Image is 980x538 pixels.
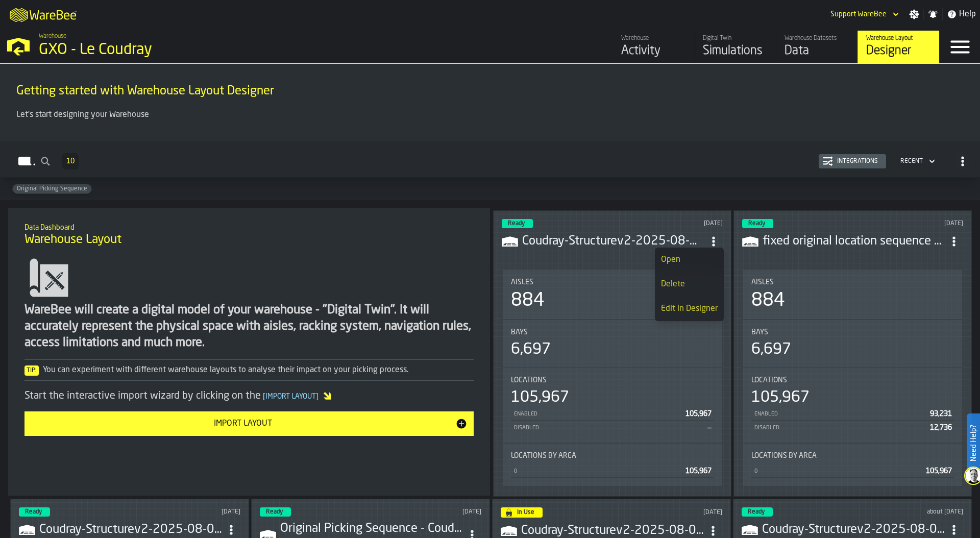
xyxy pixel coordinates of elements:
div: 6,697 [751,340,791,359]
div: Updated: 19/09/2025, 15:29:00 Created: 19/09/2025, 15:25:28 [146,508,241,516]
div: Updated: 22/09/2025, 09:18:03 Created: 22/09/2025, 09:14:26 [629,220,723,227]
div: Title [511,278,714,286]
div: Title [511,328,714,336]
a: link-to-/wh/i/efd9e906-5eb9-41af-aac9-d3e075764b8d/simulations [694,31,776,63]
span: Getting started with Warehouse Layout Designer [16,83,274,100]
div: Title [751,452,954,460]
div: You can experiment with different warehouse layouts to analyse their impact on your picking process. [24,364,474,376]
div: Title [751,376,954,384]
div: StatList-item-Enabled [511,407,714,421]
span: 105,967 [926,468,952,475]
a: link-to-/wh/i/efd9e906-5eb9-41af-aac9-d3e075764b8d/data [776,31,857,63]
div: 105,967 [511,388,569,407]
div: stat-Locations [743,368,962,443]
div: WareBee will create a digital model of your warehouse - "Digital Twin". It will accurately repres... [24,302,474,351]
div: Title [511,376,714,384]
div: ItemListCard-DashboardItemContainer [493,210,731,497]
span: Help [959,8,976,20]
div: status-3 2 [260,507,291,517]
span: Warehouse Layout [24,232,121,248]
div: Updated: 15/09/2025, 11:19:38 Created: 15/09/2025, 11:15:49 [633,509,722,516]
div: Title [751,278,954,286]
div: Disabled [513,425,703,431]
li: dropdown-item [655,297,724,321]
ul: dropdown-menu [655,248,724,321]
div: StatList-item-Enabled [751,407,954,421]
div: 884 [751,290,785,311]
div: Data [785,43,849,59]
div: 884 [511,290,545,311]
h3: fixed original location sequence Coudray-Structurev2-2025-08-001.csv [763,233,945,250]
span: Tip: [24,365,39,376]
div: title-Getting started with Warehouse Layout Designer [8,72,972,109]
div: status-3 2 [742,507,773,517]
div: stat-Locations by Area [743,444,962,486]
div: StatList-item-Disabled [511,421,714,434]
div: Disabled [753,425,926,431]
span: 12,736 [930,424,952,431]
label: button-toggle-Menu [940,31,980,63]
div: stat-Bays [503,320,722,367]
a: link-to-/wh/i/efd9e906-5eb9-41af-aac9-d3e075764b8d/designer [857,31,939,63]
h2: Sub Title [16,81,964,83]
div: 6,697 [511,340,551,359]
span: Aisles [751,278,774,286]
label: button-toggle-Help [943,8,980,20]
div: Original Picking Sequence - Coudray-Structurev2-2025-08-001.csv [280,521,463,537]
div: Updated: 20/09/2025, 14:58:14 Created: 20/09/2025, 14:52:54 [869,220,963,227]
div: Open [661,254,718,266]
div: Designer [866,43,931,59]
span: Ready [508,221,525,227]
div: Enabled [513,411,681,418]
h3: Coudray-Structurev2-2025-08-001.csv [762,522,945,538]
div: Activity [621,43,686,59]
div: stat-Locations by Area [503,444,722,486]
button: button-Integrations [819,154,886,168]
div: Title [511,452,714,460]
div: ItemListCard-DashboardItemContainer [733,210,972,497]
label: Need Help? [968,414,979,472]
div: title-Warehouse Layout [16,216,482,253]
div: 105,967 [751,388,810,407]
div: GXO - Le Coudray [39,41,314,59]
span: 105,967 [685,468,712,475]
div: Updated: 19/09/2025, 15:14:01 Created: 19/09/2025, 14:48:53 [387,508,482,516]
div: DropdownMenuValue-Support WareBee [830,10,887,18]
div: DropdownMenuValue-4 [896,155,937,167]
div: status-3 2 [19,507,50,517]
div: ItemListCard- [8,208,490,496]
span: — [707,424,712,431]
span: Import Layout [261,393,321,400]
span: Ready [266,509,283,515]
div: Digital Twin [703,35,768,42]
div: Enabled [753,411,926,418]
div: StatList-item-0 [751,464,954,478]
h3: Coudray-Structurev2-2025-08-001 (3).csv [39,522,222,538]
span: ] [316,393,318,400]
span: Locations [511,376,547,384]
h2: Sub Title [24,222,474,232]
span: [ [263,393,265,400]
div: Warehouse Datasets [785,35,849,42]
label: button-toggle-Notifications [924,9,942,19]
div: status-3 2 [502,219,533,228]
li: dropdown-item [655,272,724,297]
div: 0 [753,468,922,475]
section: card-LayoutDashboardCard [502,268,723,488]
div: Coudray-Structurev2-2025-08-001 - ALL Enabled [522,233,704,250]
div: Updated: 22/08/2025, 13:41:29 Created: 22/08/2025, 13:38:05 [869,508,964,516]
span: In Use [517,509,534,516]
div: ButtonLoadMore-Load More-Prev-First-Last [58,153,83,169]
span: Ready [748,221,765,227]
label: button-toggle-Settings [905,9,923,19]
div: Start the interactive import wizard by clicking on the [24,389,474,403]
section: card-LayoutDashboardCard [742,268,963,488]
